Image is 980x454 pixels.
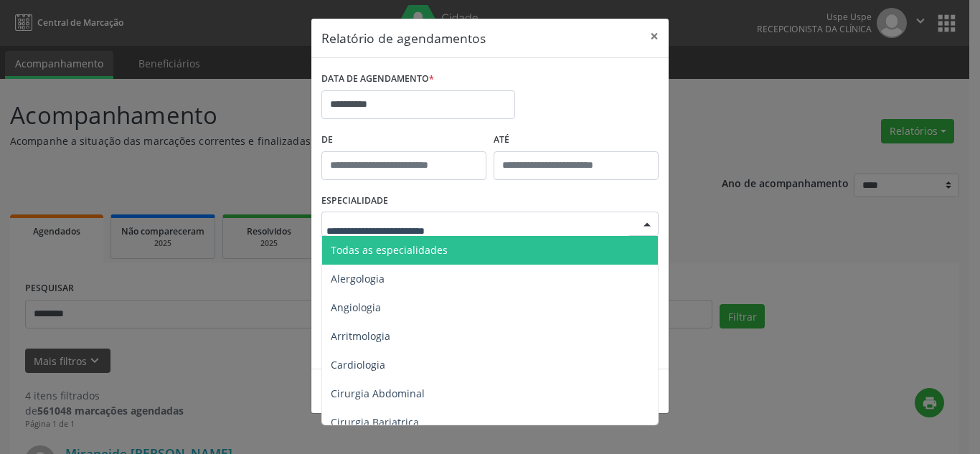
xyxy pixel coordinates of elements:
label: De [321,129,486,151]
button: Close [640,19,669,54]
span: Cardiologia [331,358,385,372]
span: Cirurgia Abdominal [331,387,425,400]
span: Todas as especialidades [331,243,448,257]
span: Alergologia [331,272,385,285]
label: ESPECIALIDADE [321,190,388,212]
span: Cirurgia Bariatrica [331,415,419,429]
span: Angiologia [331,301,381,314]
label: DATA DE AGENDAMENTO [321,68,434,90]
h5: Relatório de agendamentos [321,29,486,47]
span: Arritmologia [331,329,390,343]
label: ATÉ [494,129,659,151]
